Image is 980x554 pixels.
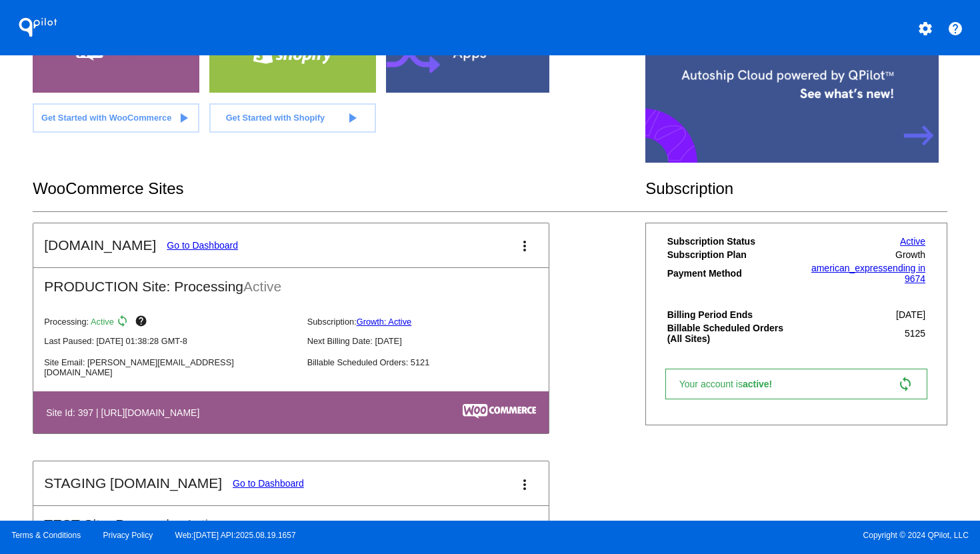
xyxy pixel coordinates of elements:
[344,110,360,126] mat-icon: play_arrow
[167,240,238,251] a: Go to Dashboard
[667,309,797,321] th: Billing Period Ends
[517,477,533,493] mat-icon: more_vert
[917,21,933,37] mat-icon: settings
[103,531,153,540] a: Privacy Policy
[895,249,925,260] span: Growth
[667,322,797,345] th: Billable Scheduled Orders (All Sites)
[135,315,151,331] mat-icon: help
[44,475,222,491] h2: STAGING [DOMAIN_NAME]
[900,236,925,247] a: Active
[896,309,925,320] span: [DATE]
[501,531,969,540] span: Copyright © 2024 QPilot, LLC
[175,110,191,126] mat-icon: play_arrow
[679,379,786,389] span: Your account is
[44,315,296,331] p: Processing:
[947,21,963,37] mat-icon: help
[307,336,559,346] p: Next Billing Date: [DATE]
[743,379,779,389] span: active!
[243,279,281,294] span: Active
[175,531,296,540] a: Web:[DATE] API:2025.08.19.1657
[307,317,559,327] p: Subscription:
[463,404,536,419] img: c53aa0e5-ae75-48aa-9bee-956650975ee5
[44,357,296,377] p: Site Email: [PERSON_NAME][EMAIL_ADDRESS][DOMAIN_NAME]
[645,179,947,198] h2: Subscription
[811,263,925,284] a: american_expressending in 9674
[91,317,114,327] span: Active
[357,317,412,327] a: Growth: Active
[41,113,171,123] span: Get Started with WooCommerce
[897,376,913,392] mat-icon: sync
[209,103,376,133] a: Get Started with Shopify
[905,328,925,339] span: 5125
[665,369,927,399] a: Your account isactive! sync
[667,262,797,285] th: Payment Method
[33,506,549,533] h2: TEST Site: Processing
[517,238,533,254] mat-icon: more_vert
[811,263,887,273] span: american_express
[11,14,65,41] h1: QPilot
[233,478,304,489] a: Go to Dashboard
[33,268,549,295] h2: PRODUCTION Site: Processing
[44,237,156,253] h2: [DOMAIN_NAME]
[46,407,206,418] h4: Site Id: 397 | [URL][DOMAIN_NAME]
[33,103,199,133] a: Get Started with WooCommerce
[226,113,325,123] span: Get Started with Shopify
[116,315,132,331] mat-icon: sync
[44,336,296,346] p: Last Paused: [DATE] 01:38:28 GMT-8
[307,357,559,367] p: Billable Scheduled Orders: 5121
[667,249,797,261] th: Subscription Plan
[11,531,81,540] a: Terms & Conditions
[33,179,645,198] h2: WooCommerce Sites
[667,235,797,247] th: Subscription Status
[185,517,223,532] span: Active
